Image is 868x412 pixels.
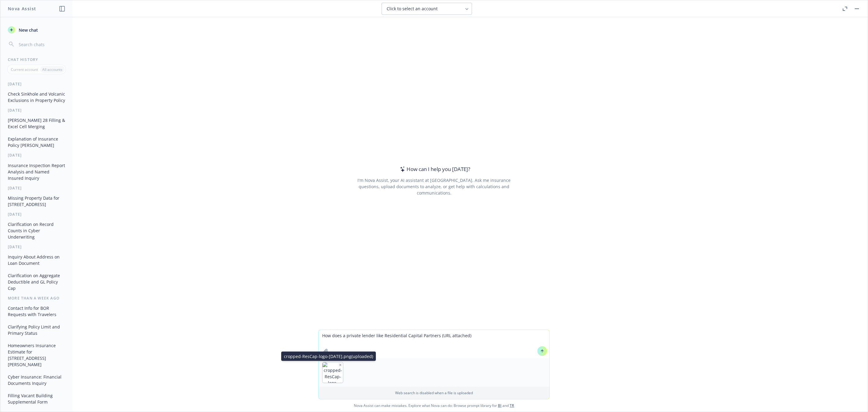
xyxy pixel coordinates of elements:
[5,341,68,369] button: Homeowners Insurance Estimate for [STREET_ADDRESS][PERSON_NAME]
[510,403,514,408] a: TR
[1,153,73,158] div: [DATE]
[5,115,68,132] button: [PERSON_NAME] 28 Filling & Excel Cell Merging
[5,134,68,150] button: Explanation of Insurance Policy [PERSON_NAME]
[382,3,472,15] button: Click to select an account
[3,399,865,412] span: Nova Assist can make mistakes. Explore what Nova can do: Browse prompt library for and
[322,362,343,383] img: cropped-ResCap-logo-Jun2023.png
[17,40,65,49] input: Search chats
[8,5,36,12] h1: Nova Assist
[322,390,546,395] p: Web search is disabled when a file is uploaded
[319,330,549,358] textarea: How does a private lender like Residential Capital Partners (URL attached)
[11,67,38,72] p: Current account
[1,81,73,87] div: [DATE]
[1,185,73,191] div: [DATE]
[5,193,68,209] button: Missing Property Data for [STREET_ADDRESS]
[1,212,73,217] div: [DATE]
[349,177,519,196] div: I'm Nova Assist, your AI assistant at [GEOGRAPHIC_DATA]. Ask me insurance questions, upload docum...
[5,303,68,319] button: Contact Info for BOR Requests with Travelers
[1,296,73,301] div: More than a week ago
[1,244,73,249] div: [DATE]
[5,391,68,407] button: Filling Vacant Building Supplemental Form
[5,160,68,183] button: Insurance Inspection Report Analysis and Named Insured Inquiry
[5,271,68,293] button: Clarification on Aggregate Deductible and GL Policy Cap
[5,252,68,268] button: Inquiry About Address on Loan Document
[1,108,73,113] div: [DATE]
[5,219,68,242] button: Clarification on Record Counts in Cyber Underwriting
[17,27,38,33] span: New chat
[5,372,68,388] button: Cyber Insurance: Financial Documents Inquiry
[5,24,68,35] button: New chat
[1,57,73,62] div: Chat History
[5,322,68,338] button: Clarifying Policy Limit and Primary Status
[42,67,62,72] p: All accounts
[498,403,502,408] a: BI
[387,6,438,12] span: Click to select an account
[398,165,470,173] div: How can I help you [DATE]?
[5,89,68,105] button: Check Sinkhole and Volcanic Exclusions in Property Policy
